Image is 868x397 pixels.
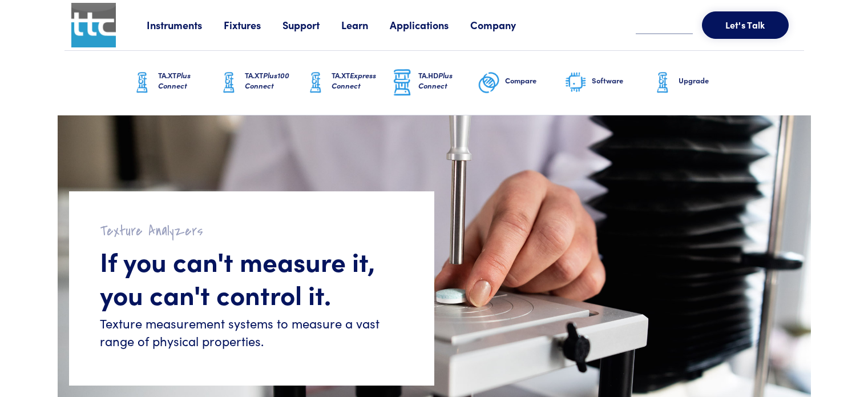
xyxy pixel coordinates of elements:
a: TA.XTExpress Connect [304,51,391,115]
a: Compare [478,51,564,115]
a: Learn [341,18,390,32]
img: ta-xt-graphic.png [131,69,154,97]
img: ta-xt-graphic.png [304,69,327,97]
span: Plus100 Connect [245,70,289,91]
img: ta-xt-graphic.png [217,69,240,97]
h6: Compare [505,75,564,86]
h6: TA.XT [158,70,217,91]
a: Instruments [147,18,224,32]
button: Let's Talk [702,11,789,39]
img: software-graphic.png [564,71,587,95]
h6: Texture measurement systems to measure a vast range of physical properties. [100,315,403,350]
a: Applications [390,18,470,32]
span: Plus Connect [158,70,191,91]
a: TA.XTPlus100 Connect [217,51,304,115]
span: Plus Connect [418,70,453,91]
a: TA.XTPlus Connect [131,51,217,115]
h6: Software [592,75,651,86]
h1: If you can't measure it, you can't control it. [100,244,403,310]
a: Company [470,18,538,32]
h6: TA.XT [332,70,391,91]
img: compare-graphic.png [478,69,500,97]
h6: Upgrade [679,75,738,86]
a: TA.HDPlus Connect [391,51,478,115]
span: Express Connect [332,70,376,91]
h6: TA.XT [245,70,304,91]
h6: TA.HD [418,70,478,91]
img: ta-xt-graphic.png [651,69,674,97]
h2: Texture Analyzers [100,222,403,240]
a: Support [282,18,341,32]
img: ttc_logo_1x1_v1.0.png [71,3,116,47]
a: Upgrade [651,51,738,115]
a: Software [564,51,651,115]
a: Fixtures [224,18,282,32]
img: ta-hd-graphic.png [391,68,414,98]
